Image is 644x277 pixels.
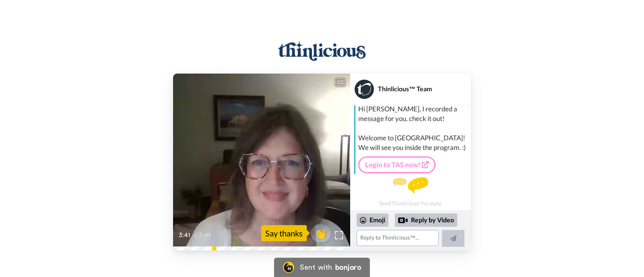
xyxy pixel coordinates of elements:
[335,231,343,239] img: Full screen
[274,258,370,277] a: Bonjoro LogoSent withbonjoro
[311,227,331,240] span: 👏
[393,177,428,193] img: message.svg
[311,224,331,242] button: 👏
[194,230,197,240] span: /
[199,230,213,240] span: 3:41
[378,85,471,92] div: Thinlicious™ Team
[357,213,388,226] div: Emoji
[261,225,307,241] div: Say thanks
[358,104,469,152] div: Hi [PERSON_NAME], I recorded a message for you, check it out! Welcome to [GEOGRAPHIC_DATA]! We wi...
[355,80,374,99] img: Profile Image
[398,215,408,225] div: Reply by Video
[283,262,294,273] img: Bonjoro Logo
[350,177,471,207] div: Send Thinlicious™ a reply.
[335,78,345,86] div: CC
[335,264,361,271] div: bonjoro
[300,264,332,271] div: Sent with
[395,213,457,227] div: Reply by Video
[358,156,436,173] a: Login to TAS now!
[179,230,193,240] span: 3:41
[278,40,366,62] img: Thinlicious® Team logo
